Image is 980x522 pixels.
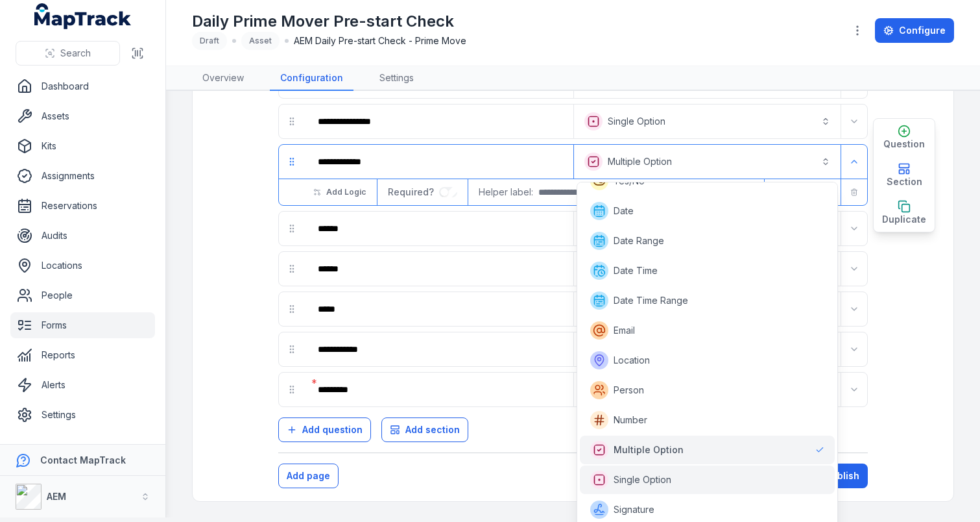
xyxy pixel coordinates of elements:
span: Person [614,384,644,397]
span: Signature [614,503,654,516]
span: Location [614,354,650,367]
span: Section [887,175,922,188]
span: Duplicate [882,213,926,226]
span: Date Range [614,234,664,247]
span: Single Option [614,473,671,486]
span: Add Logic [326,187,366,197]
button: Section [874,156,935,194]
button: Multiple Option [577,147,839,176]
span: Question [883,138,925,151]
input: :ruj:-form-item-label [439,187,457,197]
button: Question [874,119,935,156]
span: Multiple Option [614,443,684,456]
span: Number [614,414,647,427]
button: Duplicate [874,194,935,232]
span: Date [614,205,634,217]
span: Date Time [614,264,658,277]
button: Add Logic [305,181,374,203]
span: Date Time Range [614,294,688,307]
span: Required? [388,186,439,197]
span: Helper label: [479,186,533,199]
span: Email [614,324,635,337]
